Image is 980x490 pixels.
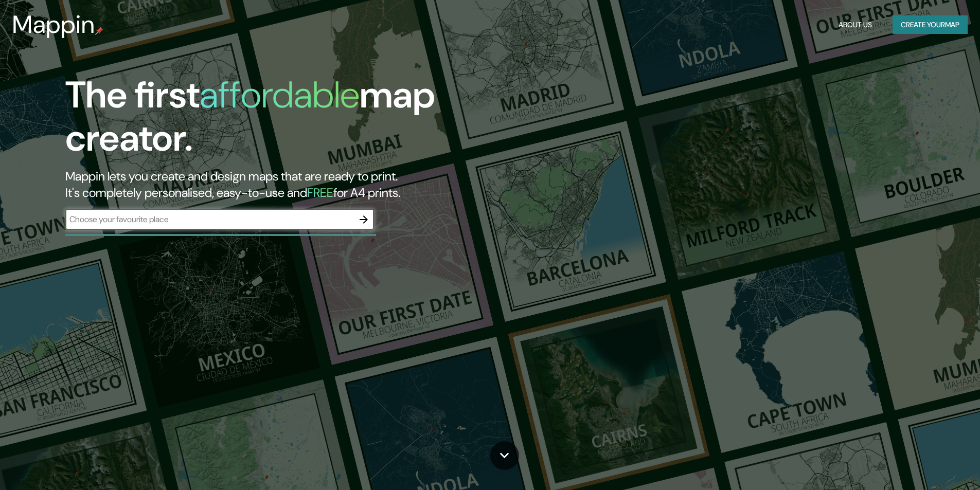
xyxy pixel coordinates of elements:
h3: Mappin [12,10,95,39]
button: Create yourmap [893,15,968,34]
button: About Us [834,15,876,34]
h2: Mappin lets you create and design maps that are ready to print. It's completely personalised, eas... [65,168,556,201]
h5: FREE [307,185,333,201]
img: mappin-pin [95,27,103,35]
h1: The first map creator. [65,74,556,168]
h1: affordable [200,71,360,119]
input: Choose your favourite place [65,213,353,225]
